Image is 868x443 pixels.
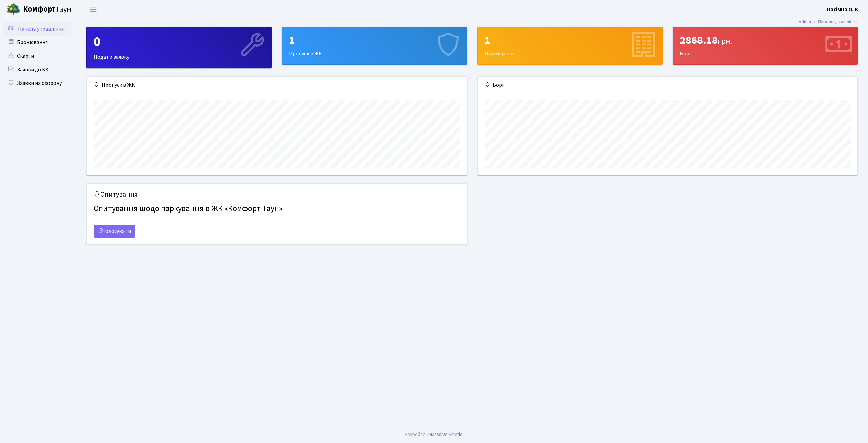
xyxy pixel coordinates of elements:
[18,25,64,33] span: Панель управління
[289,34,460,47] div: 1
[477,27,663,65] a: 1Приміщення
[87,27,271,68] div: Подати заявку
[3,22,71,36] a: Панель управління
[94,34,264,50] div: 0
[7,3,20,16] img: logo.png
[405,431,463,438] div: .
[23,4,56,15] b: Комфорт
[282,27,467,65] a: 1Пропуск в ЖК
[798,18,811,25] a: Admin
[718,35,732,47] span: грн.
[827,5,860,14] a: Пасічна О. В.
[23,4,71,15] span: Таун
[788,15,868,29] nav: breadcrumb
[94,201,460,217] h4: Опитування щодо паркування в ЖК «Комфорт Таун»
[673,27,857,64] div: Борг
[3,36,71,49] a: Бронювання
[811,18,858,26] li: Панель управління
[680,34,851,47] div: 2868.18
[94,190,460,199] h5: Опитування
[3,63,71,76] a: Заявки до КК
[3,76,71,90] a: Заявки на охорону
[85,4,102,15] button: Переключити навігацію
[478,27,662,64] div: Приміщення
[87,77,467,93] div: Пропуск в ЖК
[3,49,71,63] a: Скарги
[478,77,858,93] div: Борг
[485,34,655,47] div: 1
[86,27,272,68] a: 0Подати заявку
[94,225,135,238] a: Голосувати
[282,27,467,64] div: Пропуск в ЖК
[405,431,431,438] a: Розроблено
[431,431,462,438] a: Massive Kinetic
